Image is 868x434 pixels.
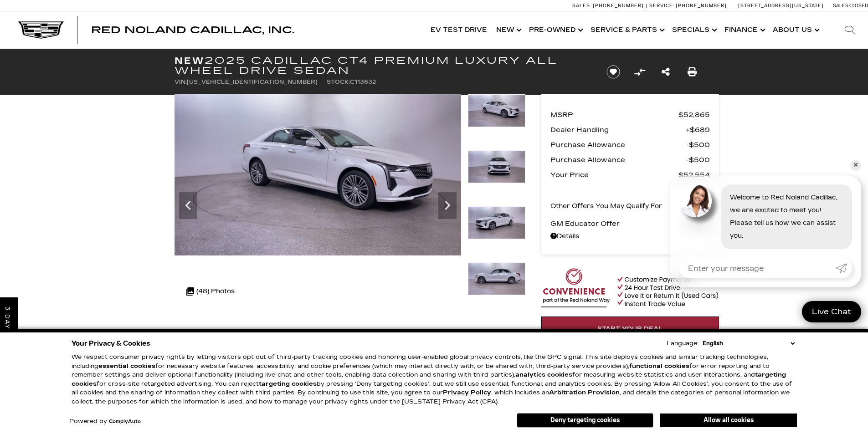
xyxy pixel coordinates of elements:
[678,168,710,181] span: $52,554
[720,12,768,48] a: Finance
[629,363,689,370] strong: functional cookies
[802,301,861,322] a: Live Chat
[833,3,849,9] span: Sales:
[676,3,727,9] span: [PHONE_NUMBER]
[849,3,868,9] span: Closed
[438,192,457,219] div: Next
[175,94,461,255] img: New 2025 Crystal White Tricoat Cadillac Premium Luxury image 2
[721,184,852,249] div: Welcome to Red Noland Cadillac, we are excited to meet you! Please tell us how we can assist you.
[572,3,646,8] a: Sales: [PHONE_NUMBER]
[91,25,294,36] span: Red Noland Cadillac, Inc.
[91,26,294,35] a: Red Noland Cadillac, Inc.
[738,3,824,9] a: [STREET_ADDRESS][US_STATE]
[593,3,644,9] span: [PHONE_NUMBER]
[550,138,686,151] span: Purchase Allowance
[679,184,712,217] img: Agent profile photo
[515,371,572,378] strong: analytics cookies
[468,262,525,295] img: New 2025 Crystal White Tricoat Cadillac Premium Luxury image 5
[550,168,678,181] span: Your Price
[72,371,786,388] strong: targeting cookies
[187,79,318,85] span: [US_VEHICLE_IDENTIFICATION_NUMBER]
[597,325,663,332] span: Start Your Deal
[468,206,525,239] img: New 2025 Crystal White Tricoat Cadillac Premium Luxury image 4
[426,12,492,48] a: EV Test Drive
[686,123,710,136] span: $689
[517,413,653,428] button: Deny targeting cookies
[836,258,852,278] a: Submit
[524,12,586,48] a: Pre-Owned
[660,414,797,427] button: Allow all cookies
[550,123,686,136] span: Dealer Handling
[109,419,141,424] a: ComplyAuto
[327,79,350,85] span: Stock:
[633,65,647,79] button: Compare Vehicle
[768,12,822,48] a: About Us
[550,153,686,166] span: Purchase Allowance
[550,200,662,213] p: Other Offers You May Qualify For
[550,168,710,181] a: Your Price $52,554
[700,339,797,348] select: Language Select
[350,79,376,85] span: C113632
[603,65,623,79] button: Save vehicle
[662,66,670,78] a: Share this New 2025 Cadillac CT4 Premium Luxury All Wheel Drive Sedan
[175,56,591,76] h1: 2025 Cadillac CT4 Premium Luxury All Wheel Drive Sedan
[550,230,710,243] a: Details
[649,3,674,9] span: Service:
[69,419,141,424] div: Powered by
[443,389,491,396] a: Privacy Policy
[175,79,187,85] span: VIN:
[550,153,710,166] a: Purchase Allowance $500
[18,21,64,39] img: Cadillac Dark Logo with Cadillac White Text
[550,108,678,121] span: MSRP
[72,337,150,350] span: Your Privacy & Cookies
[98,363,155,370] strong: essential cookies
[549,389,620,396] strong: Arbitration Provision
[175,55,205,66] strong: New
[686,153,710,166] span: $500
[72,353,797,406] p: We respect consumer privacy rights by letting visitors opt out of third-party tracking cookies an...
[668,12,720,48] a: Specials
[586,12,668,48] a: Service & Parts
[550,108,710,121] a: MSRP $52,865
[807,306,856,317] span: Live Chat
[572,3,591,9] span: Sales:
[492,12,524,48] a: New
[550,123,710,136] a: Dealer Handling $689
[686,138,710,151] span: $500
[550,217,689,230] span: GM Educator Offer
[550,138,710,151] a: Purchase Allowance $500
[550,217,710,230] a: GM Educator Offer $500
[541,317,719,341] a: Start Your Deal
[259,380,317,388] strong: targeting cookies
[468,150,525,183] img: New 2025 Crystal White Tricoat Cadillac Premium Luxury image 3
[179,192,197,219] div: Previous
[679,258,836,278] input: Enter your message
[667,341,699,347] div: Language:
[468,94,525,127] img: New 2025 Crystal White Tricoat Cadillac Premium Luxury image 2
[678,108,710,121] span: $52,865
[646,3,729,8] a: Service: [PHONE_NUMBER]
[688,66,697,78] a: Print this New 2025 Cadillac CT4 Premium Luxury All Wheel Drive Sedan
[181,281,239,302] div: (48) Photos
